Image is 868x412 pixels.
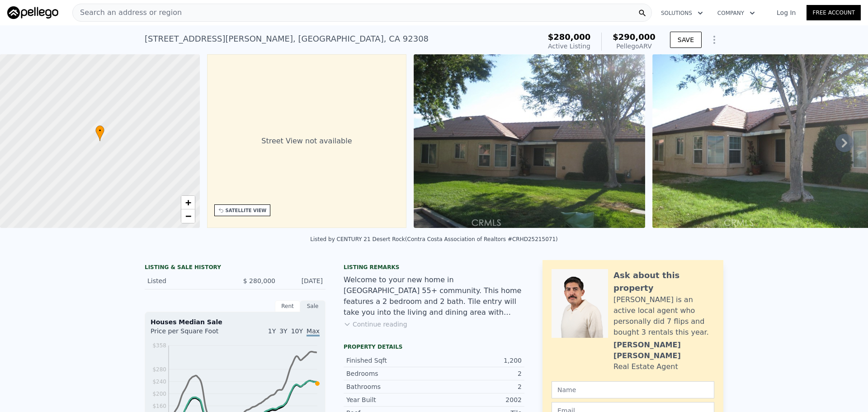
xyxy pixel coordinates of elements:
span: Active Listing [548,43,590,50]
input: Name [552,381,714,398]
div: Pellego ARV [613,42,656,51]
button: Show Options [705,31,723,49]
div: Listed by CENTURY 21 Desert Rock (Contra Costa Association of Realtors #CRHD25215071) [310,236,557,242]
div: • [95,125,104,141]
span: Search an address or region [73,7,182,18]
div: Rent [275,300,300,312]
div: Bedrooms [346,369,434,378]
img: Sale: 169653354 Parcel: 128516986 [414,54,645,228]
button: Continue reading [344,320,407,329]
div: Houses Median Sale [151,317,320,327]
div: [PERSON_NAME] [PERSON_NAME] [613,340,714,361]
tspan: $280 [152,366,166,373]
button: Company [710,5,762,21]
div: LISTING & SALE HISTORY [145,264,325,273]
div: Welcome to your new home in [GEOGRAPHIC_DATA] 55+ community. This home features a 2 bedroom and 2... [344,275,524,318]
div: Sale [300,300,325,312]
div: Bathrooms [346,382,434,391]
span: Max [307,327,320,336]
div: Listing remarks [344,264,524,271]
div: 2 [434,382,522,391]
span: 3Y [279,327,287,335]
div: 2 [434,369,522,378]
tspan: $160 [152,403,166,409]
div: Street View not available [207,54,407,228]
div: 2002 [434,395,522,404]
span: − [185,210,191,222]
button: Solutions [654,5,710,21]
span: 10Y [291,327,303,335]
button: SAVE [670,32,702,48]
span: + [185,197,191,208]
tspan: $240 [152,379,166,385]
a: Log In [766,8,807,17]
div: Ask about this property [613,269,714,294]
div: [PERSON_NAME] is an active local agent who personally did 7 flips and bought 3 rentals this year. [613,294,714,338]
div: SATELLITE VIEW [226,207,267,214]
img: Pellego [7,6,58,19]
div: Year Built [346,395,434,404]
span: $ 280,000 [243,277,275,284]
div: 1,200 [434,356,522,365]
div: Price per Square Foot [151,327,235,341]
span: $280,000 [548,32,591,42]
div: Property details [344,343,524,350]
div: Real Estate Agent [613,361,678,372]
tspan: $358 [152,342,166,349]
tspan: $200 [152,391,166,397]
div: [STREET_ADDRESS][PERSON_NAME] , [GEOGRAPHIC_DATA] , CA 92308 [145,33,429,45]
div: Finished Sqft [346,356,434,365]
span: 1Y [268,327,276,335]
span: • [95,127,104,135]
a: Zoom out [181,209,195,223]
div: [DATE] [283,276,323,285]
span: $290,000 [613,32,656,42]
a: Free Account [807,5,861,20]
a: Zoom in [181,196,195,209]
div: Listed [147,276,228,285]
